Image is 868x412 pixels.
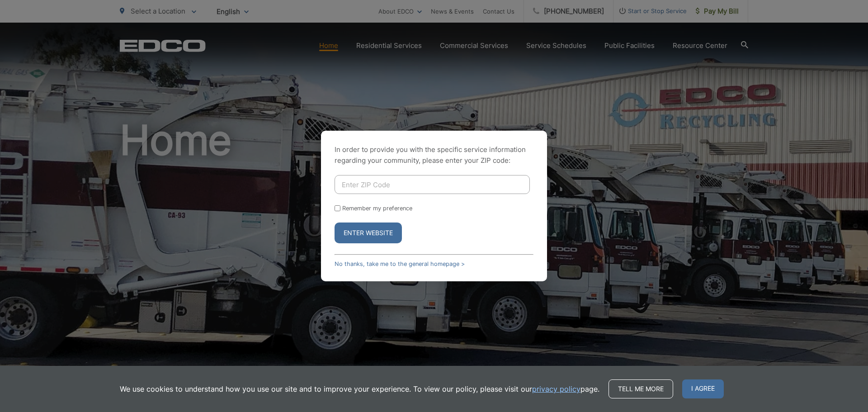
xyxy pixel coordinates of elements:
[532,384,580,394] a: privacy policy
[335,144,533,166] p: In order to provide you with the specific service information regarding your community, please en...
[335,260,465,267] a: No thanks, take me to the general homepage >
[609,379,673,398] a: Tell me more
[342,205,412,212] label: Remember my preference
[120,384,599,394] p: We use cookies to understand how you use our site and to improve your experience. To view our pol...
[335,223,402,243] button: Enter Website
[682,379,724,398] span: I agree
[335,175,530,194] input: Enter ZIP Code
